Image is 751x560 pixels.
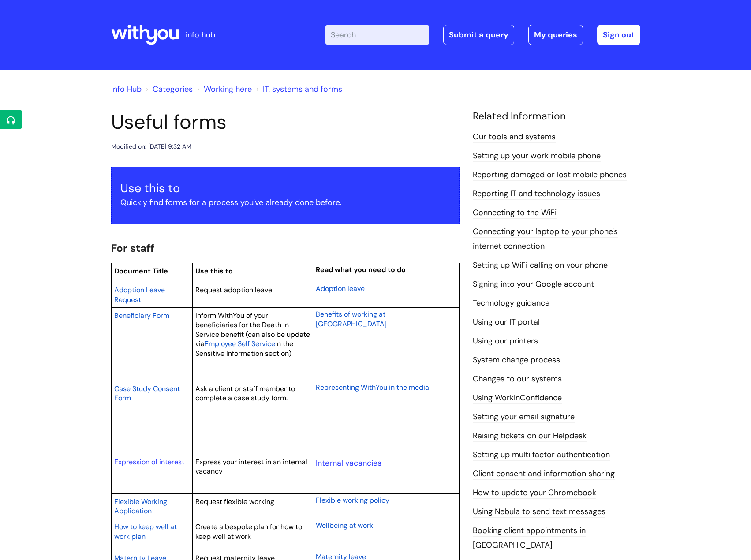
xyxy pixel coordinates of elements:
a: Connecting your laptop to your phone's internet connection [473,226,618,252]
div: Modified on: [DATE] 9:32 AM [111,141,191,152]
span: Wellbeing at work [316,521,373,530]
a: Flexible Working Application [114,496,167,516]
a: Connecting to the WiFi [473,207,557,219]
span: Representing WithYou in the media [316,383,429,392]
span: Create a bespoke plan for how to keep well at work [195,522,302,541]
span: Document Title [114,266,168,276]
li: Solution home [144,82,193,96]
a: Working here [204,84,252,94]
a: Raising tickets on our Helpdesk [473,430,587,442]
input: Search [325,25,429,45]
li: Working here [195,82,252,96]
span: Request flexible working [195,497,274,506]
a: Using Nebula to send text messages [473,506,605,518]
a: Signing into your Google account [473,279,594,290]
h1: Useful forms [111,110,460,134]
a: Sign out [597,25,640,45]
span: Beneficiary Form [114,311,169,320]
a: Setting up WiFi calling on your phone [473,260,608,271]
a: Reporting damaged or lost mobile phones [473,169,627,181]
span: Adoption leave [316,284,365,293]
p: Quickly find forms for a process you've already done before. [120,195,450,209]
a: System change process [473,355,560,366]
a: My queries [528,25,583,45]
span: Employee Self Service [205,339,275,348]
a: Wellbeing at work [316,520,373,530]
a: Submit a query [443,25,514,45]
a: Adoption Leave Request [114,284,165,305]
a: How to keep well at work plan [114,521,177,541]
a: Adoption leave [316,283,365,294]
a: Expression of interest [114,457,184,467]
a: Changes to our systems [473,373,562,385]
a: Setting up multi factor authentication [473,449,610,461]
h3: Use this to [120,181,450,195]
a: Reporting IT and technology issues [473,188,600,200]
li: IT, systems and forms [254,82,342,96]
span: Inform WithYou of your beneficiaries for the Death in Service benefit (can also be update via [195,311,310,349]
h4: Related Information [473,110,640,123]
span: in the Sensitive Information section) [195,339,293,358]
span: Ask a client or staff member to complete a case study form. [195,384,295,403]
a: Booking client appointments in [GEOGRAPHIC_DATA] [473,525,586,551]
p: info hub [186,28,215,42]
a: Employee Self Service [205,338,275,349]
a: Info Hub [111,84,142,94]
span: Use this to [195,266,233,276]
a: Using our printers [473,336,538,347]
span: How to keep well at work plan [114,522,177,541]
a: Setting up your work mobile phone [473,150,601,162]
a: Setting your email signature [473,411,575,423]
span: Read what you need to do [316,265,406,274]
a: Categories [153,84,193,94]
a: Internal vacancies [316,458,381,468]
a: Beneficiary Form [114,310,169,321]
div: | - [325,25,640,45]
a: How to update your Chromebook [473,487,596,499]
span: Request adoption leave [195,285,272,295]
a: Case Study Consent Form [114,383,180,403]
a: Benefits of working at [GEOGRAPHIC_DATA] [316,309,387,329]
a: Our tools and systems [473,131,556,143]
a: IT, systems and forms [263,84,342,94]
span: Benefits of working at [GEOGRAPHIC_DATA] [316,310,387,329]
a: Representing WithYou in the media [316,382,429,392]
span: For staff [111,241,154,255]
span: Flexible Working Application [114,497,167,516]
span: Express your interest in an internal vacancy [195,457,307,476]
a: Using WorkInConfidence [473,392,562,404]
span: Flexible working policy [316,496,389,505]
span: Adoption Leave Request [114,285,165,304]
span: Case Study Consent Form [114,384,180,403]
a: Flexible working policy [316,495,389,505]
a: Technology guidance [473,298,549,309]
a: Using our IT portal [473,317,540,328]
a: Client consent and information sharing [473,468,615,480]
